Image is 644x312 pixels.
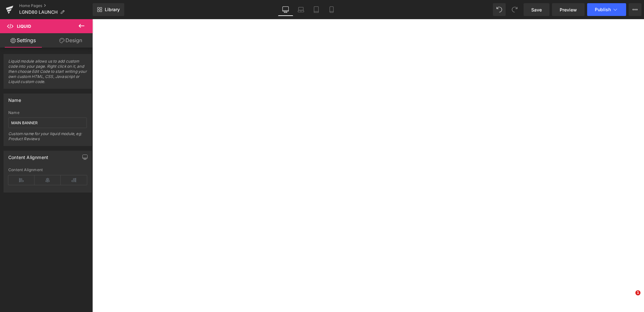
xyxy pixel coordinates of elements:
a: Mobile [324,3,339,16]
button: Undo [493,3,506,16]
span: Preview [560,6,577,13]
a: Home Pages [19,3,93,8]
span: Liquid module allows us to add custom code into your page. Right click on it, and then choose Edi... [8,59,87,88]
span: 1 [635,290,640,295]
a: Desktop [278,3,293,16]
a: Tablet [309,3,324,16]
div: Content Alignment [8,151,48,160]
span: Save [531,6,542,13]
a: Design [48,33,94,48]
div: Name [8,110,87,115]
a: Laptop [293,3,309,16]
div: Name [8,94,21,103]
button: Publish [587,3,626,16]
span: Publish [595,7,611,12]
button: Redo [508,3,521,16]
span: Liquid [17,24,31,29]
span: Library [105,7,120,12]
iframe: Intercom live chat [622,290,638,306]
a: Preview [552,3,585,16]
div: Content Alignment [8,168,87,172]
button: More [629,3,641,16]
a: New Library [93,3,124,16]
div: Custom name for your liquid module, eg: Product Reviews [8,131,87,146]
span: LGND80 LAUNCH [19,10,57,15]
